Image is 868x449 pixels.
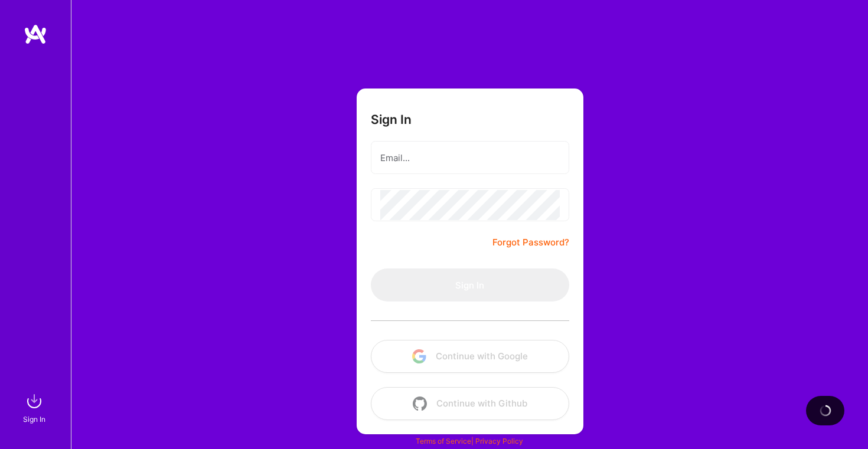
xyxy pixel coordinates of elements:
[820,405,831,417] img: loading
[23,413,45,425] div: Sign In
[412,349,426,363] img: icon
[371,387,569,420] button: Continue with Github
[416,437,471,445] a: Terms of Service
[22,389,46,413] img: sign in
[24,24,47,45] img: logo
[371,268,569,301] button: Sign In
[475,437,523,445] a: Privacy Policy
[413,396,427,411] img: icon
[371,112,412,127] h3: Sign In
[380,143,560,173] input: Email...
[71,414,868,443] div: © 2025 ATeams Inc., All rights reserved.
[416,437,523,445] span: |
[492,235,569,250] a: Forgot Password?
[371,340,569,373] button: Continue with Google
[25,389,46,425] a: sign inSign In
